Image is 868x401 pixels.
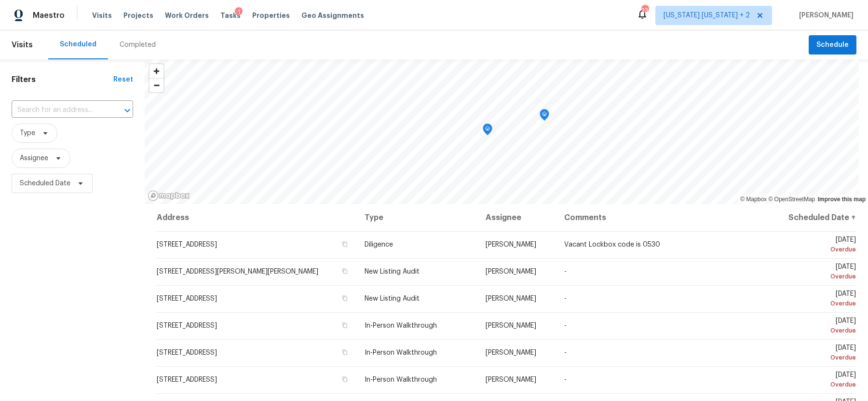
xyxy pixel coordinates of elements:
a: Mapbox [740,196,767,203]
span: [STREET_ADDRESS] [157,349,217,356]
th: Assignee [478,204,556,231]
div: Reset [113,75,133,84]
div: Overdue [774,326,856,335]
div: Overdue [774,380,856,389]
span: [PERSON_NAME] [486,295,536,302]
div: Completed [120,40,156,50]
th: Scheduled Date ↑ [767,204,856,231]
div: Map marker [540,109,549,124]
span: Visits [12,34,33,55]
span: In-Person Walkthrough [365,376,437,383]
span: New Listing Audit [365,268,420,275]
span: [DATE] [774,345,856,362]
span: Visits [92,11,112,20]
span: Properties [252,11,290,20]
span: Assignee [20,153,48,163]
input: Search for an address... [12,103,106,118]
span: - [564,322,567,329]
span: In-Person Walkthrough [365,349,437,356]
span: [PERSON_NAME] [486,268,536,275]
a: Mapbox homepage [148,190,190,201]
span: [PERSON_NAME] [486,322,536,329]
span: [DATE] [774,236,856,254]
span: Zoom out [149,79,163,92]
span: In-Person Walkthrough [365,322,437,329]
span: [PERSON_NAME] [795,11,854,20]
span: [PERSON_NAME] [486,241,536,248]
span: Schedule [816,39,849,51]
span: Type [20,128,35,138]
button: Copy Address [340,321,349,330]
span: - [564,376,567,383]
button: Zoom in [149,64,163,78]
span: - [564,295,567,302]
span: Diligence [365,241,393,248]
div: Overdue [774,299,856,308]
span: [DATE] [774,290,856,308]
button: Zoom out [149,78,163,92]
th: Type [357,204,478,231]
div: 1 [235,7,243,17]
span: Projects [123,11,153,20]
span: [STREET_ADDRESS] [157,241,217,248]
a: Improve this map [818,196,866,203]
span: - [564,349,567,356]
span: New Listing Audit [365,295,420,302]
span: Geo Assignments [301,11,364,20]
span: [STREET_ADDRESS][PERSON_NAME][PERSON_NAME] [157,268,318,275]
span: [PERSON_NAME] [486,349,536,356]
button: Copy Address [340,348,349,357]
div: Overdue [774,353,856,362]
span: [STREET_ADDRESS] [157,376,217,383]
span: [STREET_ADDRESS] [157,322,217,329]
span: Tasks [220,12,241,19]
span: [DATE] [774,318,856,335]
button: Copy Address [340,375,349,384]
h1: Filters [12,75,113,84]
a: OpenStreetMap [768,196,815,203]
th: Comments [556,204,767,231]
div: Overdue [774,245,856,254]
span: Vacant Lockbox code is 0530 [564,241,660,248]
div: Scheduled [60,40,96,49]
div: Overdue [774,272,856,281]
button: Copy Address [340,267,349,276]
th: Address [156,204,357,231]
span: [PERSON_NAME] [486,376,536,383]
button: Copy Address [340,294,349,303]
span: Scheduled Date [20,179,70,188]
button: Schedule [809,35,856,55]
span: [DATE] [774,372,856,389]
button: Copy Address [340,240,349,249]
span: [STREET_ADDRESS] [157,295,217,302]
span: [DATE] [774,263,856,281]
div: Map marker [483,124,492,138]
canvas: Map [145,59,859,204]
span: Work Orders [165,11,209,20]
span: [US_STATE] [US_STATE] + 2 [664,11,750,20]
button: Open [121,104,134,117]
div: 23 [641,6,648,15]
span: Maestro [33,11,65,20]
span: - [564,268,567,275]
